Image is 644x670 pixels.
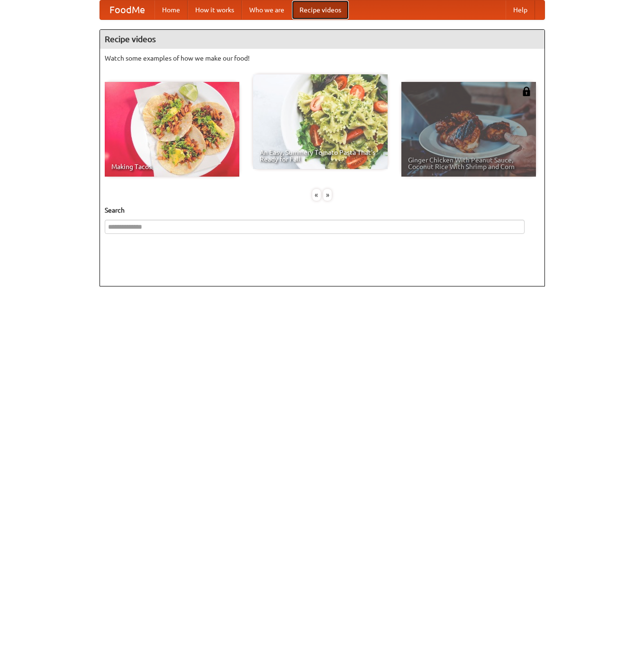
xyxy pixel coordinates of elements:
a: Recipe videos [292,0,349,19]
h4: Recipe videos [100,30,544,49]
div: « [312,189,321,201]
a: Making Tacos [105,82,239,177]
span: An Easy, Summery Tomato Pasta That's Ready for Fall [260,149,381,162]
a: An Easy, Summery Tomato Pasta That's Ready for Fall [253,74,388,169]
div: » [323,189,332,201]
a: Home [154,0,188,19]
a: How it works [188,0,242,19]
a: Who we are [242,0,292,19]
h5: Search [105,205,540,215]
span: Making Tacos [111,163,233,170]
a: Help [506,0,535,19]
a: FoodMe [100,0,154,19]
img: 483408.png [522,87,531,96]
p: Watch some examples of how we make our food! [105,54,540,63]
